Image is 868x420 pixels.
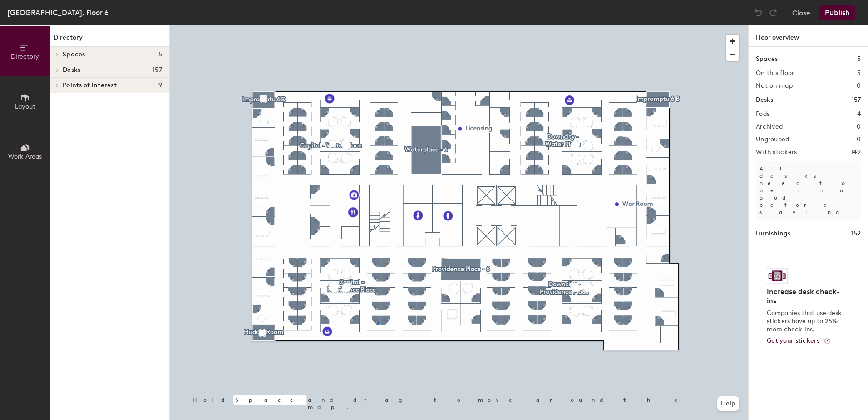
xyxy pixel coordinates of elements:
img: Redo [769,8,778,17]
a: Get your stickers [767,337,831,345]
h2: Ungrouped [756,136,789,143]
h2: Pods [756,110,769,118]
h2: 4 [857,110,861,118]
h2: 0 [857,123,861,130]
span: Desks [63,66,80,74]
span: Directory [11,53,39,60]
p: Companies that use desk stickers have up to 25% more check-ins. [767,309,844,334]
button: Publish [819,5,855,20]
img: Undo [754,8,763,17]
span: Points of interest [63,82,117,89]
h2: Archived [756,123,783,130]
h1: Desks [756,95,773,105]
h1: 157 [852,95,861,105]
h1: 152 [851,229,861,239]
h1: Spaces [756,54,778,64]
h1: 5 [857,54,861,64]
h4: Increase desk check-ins [767,287,844,305]
span: 157 [153,66,162,74]
button: Help [717,396,739,411]
span: Work Areas [8,153,42,160]
span: Layout [15,103,35,110]
span: 5 [158,51,162,58]
h1: Floor overview [749,25,868,47]
h2: On this floor [756,70,794,77]
h1: Furnishings [756,229,790,239]
h2: Not on map [756,82,793,90]
p: All desks need to be in a pod before saving [756,161,861,220]
h2: 0 [857,82,861,90]
span: Get your stickers [767,337,820,345]
h2: With stickers [756,149,797,156]
span: Spaces [63,51,85,58]
div: [GEOGRAPHIC_DATA], Floor 6 [7,7,108,18]
button: Close [792,5,810,20]
h2: 0 [857,136,861,143]
h2: 5 [857,70,861,77]
h2: 149 [851,149,861,156]
h1: Directory [50,33,169,47]
span: 9 [158,82,162,89]
img: Sticker logo [767,268,788,284]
